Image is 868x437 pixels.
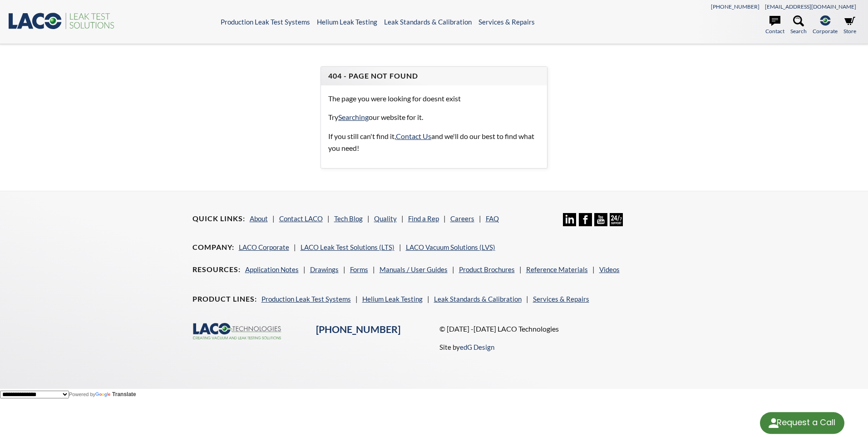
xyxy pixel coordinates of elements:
[460,343,494,351] a: edG Design
[765,3,856,10] a: [EMAIL_ADDRESS][DOMAIN_NAME]
[316,323,400,335] a: [PHONE_NUMBER]
[279,214,323,223] a: Contact LACO
[328,111,540,123] p: Try our website for it.
[760,412,844,434] div: Request a Call
[777,412,835,433] div: Request a Call
[408,214,439,223] a: Find a Rep
[192,294,257,304] h4: Product Lines
[384,18,472,26] a: Leak Standards & Calibration
[328,93,540,104] p: The page you were looking for doesnt exist
[765,15,784,35] a: Contact
[245,265,299,273] a: Application Notes
[310,265,339,273] a: Drawings
[338,113,369,121] a: Searching
[610,219,623,228] a: 24/7 Support
[250,214,268,223] a: About
[711,3,759,10] a: [PHONE_NUMBER]
[766,416,781,430] img: round button
[486,214,499,223] a: FAQ
[301,243,395,251] a: LACO Leak Test Solutions (LTS)
[439,323,676,335] p: © [DATE] -[DATE] LACO Technologies
[450,214,474,223] a: Careers
[380,265,448,273] a: Manuals / User Guides
[790,15,807,35] a: Search
[610,213,623,226] img: 24/7 Support Icon
[526,265,588,273] a: Reference Materials
[374,214,397,223] a: Quality
[221,18,310,26] a: Production Leak Test Systems
[317,18,377,26] a: Helium Leak Testing
[478,18,535,26] a: Services & Repairs
[459,265,515,273] a: Product Brochures
[599,265,620,273] a: Videos
[239,243,289,251] a: LACO Corporate
[350,265,368,273] a: Forms
[328,71,540,81] h4: 404 - Page not found
[192,243,234,252] h4: Company
[813,27,838,35] span: Corporate
[396,132,431,140] a: Contact Us
[95,391,136,397] a: Translate
[439,342,494,353] p: Site by
[362,295,423,303] a: Helium Leak Testing
[261,295,351,303] a: Production Leak Test Systems
[328,130,540,154] p: If you still can't find it, and we'll do our best to find what you need!
[192,265,241,274] h4: Resources
[843,15,856,35] a: Store
[434,295,522,303] a: Leak Standards & Calibration
[192,214,245,223] h4: Quick Links
[95,392,112,398] img: Google Translate
[533,295,589,303] a: Services & Repairs
[406,243,495,251] a: LACO Vacuum Solutions (LVS)
[334,214,363,223] a: Tech Blog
